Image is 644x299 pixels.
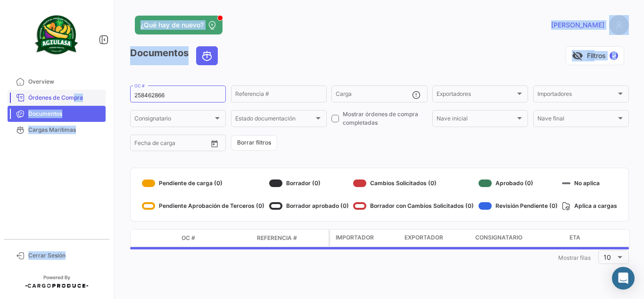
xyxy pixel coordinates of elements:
[330,230,401,247] datatable-header-cell: Importador
[612,267,635,290] div: Abrir Intercom Messenger
[343,110,427,127] span: Mostrar órdenes de compra completadas
[8,74,106,90] a: Overview
[28,77,102,86] span: Overview
[269,176,349,191] div: Borrador (0)
[135,16,223,34] button: ¿Qué hay de nuevo?
[257,234,297,242] span: Referencia #
[28,110,102,118] span: Documentos
[253,230,329,246] datatable-header-cell: Referencia #
[134,141,151,148] input: Desde
[197,47,217,65] button: Ocean
[537,92,616,99] span: Importadores
[353,176,474,191] div: Cambios Solicitados (0)
[566,46,624,65] button: visibility_offFiltros✓
[562,176,617,191] div: No aplica
[562,198,617,214] div: Aplica a cargas
[140,20,204,30] span: ¿Qué hay de nuevo?
[207,137,222,151] button: Open calendar
[235,117,314,123] span: Estado documentación
[572,50,583,61] span: visibility_off
[134,117,213,123] span: Consignatario
[437,92,515,99] span: Exportadores
[130,46,221,65] h3: Documentos
[269,198,349,214] div: Borrador aprobado (0)
[610,51,618,60] span: ✓
[475,233,522,242] span: Consignatario
[566,230,636,247] datatable-header-cell: ETA
[401,230,471,247] datatable-header-cell: Exportador
[479,198,558,214] div: Revisión Pendiente (0)
[142,176,264,191] div: Pendiente de carga (0)
[537,117,616,123] span: Nave final
[142,198,264,214] div: Pendiente Aprobación de Terceros (0)
[231,135,277,151] button: Borrar filtros
[158,141,193,148] input: Hasta
[28,251,102,260] span: Cerrar Sesión
[8,122,106,138] a: Cargas Marítimas
[8,90,106,106] a: Órdenes de Compra
[479,176,558,191] div: Aprobado (0)
[28,94,102,102] span: Órdenes de Compra
[336,233,374,242] span: Importador
[558,254,591,261] span: Mostrar filas
[353,198,474,214] div: Borrador con Cambios Solicitados (0)
[33,11,80,59] img: agzulasa-logo.png
[182,234,195,242] span: OC #
[437,117,515,123] span: Nave inicial
[570,233,580,242] span: ETA
[609,15,629,35] img: placeholder-user.png
[178,230,253,246] datatable-header-cell: OC #
[471,230,566,247] datatable-header-cell: Consignatario
[551,20,604,30] span: [PERSON_NAME]
[405,233,443,242] span: Exportador
[149,234,178,242] datatable-header-cell: Modo de Transporte
[28,126,102,134] span: Cargas Marítimas
[603,253,611,261] span: 10
[8,106,106,122] a: Documentos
